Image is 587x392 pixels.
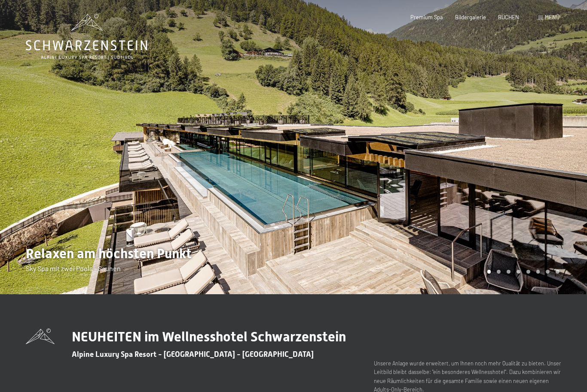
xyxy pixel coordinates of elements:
[484,270,559,274] div: Carousel Pagination
[507,270,511,274] div: Carousel Page 3
[517,270,520,274] div: Carousel Page 4
[536,270,540,274] div: Carousel Page 6
[72,350,314,359] span: Alpine Luxury Spa Resort - [GEOGRAPHIC_DATA] - [GEOGRAPHIC_DATA]
[410,14,443,21] a: Premium Spa
[526,270,530,274] div: Carousel Page 5
[72,329,346,345] span: NEUHEITEN im Wellnesshotel Schwarzenstein
[497,270,501,274] div: Carousel Page 2
[487,270,491,274] div: Carousel Page 1 (Current Slide)
[556,270,559,274] div: Carousel Page 8
[498,14,519,21] a: BUCHEN
[545,14,559,21] span: Menü
[546,270,550,274] div: Carousel Page 7
[455,14,486,21] a: Bildergalerie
